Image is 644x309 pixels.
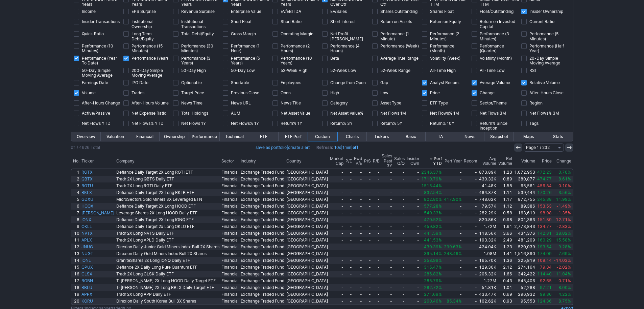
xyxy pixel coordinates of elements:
[256,145,287,150] a: save as portfolio
[422,56,427,61] input: Volatility (Week)
[173,43,178,49] input: Performance (30 Minutes)
[353,210,363,216] a: -
[497,196,513,203] a: 1.17
[372,182,381,189] a: -
[223,9,228,14] input: Enterprise Value
[123,100,129,106] input: After-Hours Volume
[322,121,328,126] input: Return% 3Y
[521,31,527,37] input: Performance (5 Minutes)
[272,9,278,14] input: EV/EBITDA
[344,182,353,189] a: -
[553,182,573,189] a: -0.10%
[372,80,378,85] input: Gap
[322,56,328,61] input: Beta
[372,111,378,116] input: Net Flows 1M
[558,170,571,175] span: 0.70%
[536,196,553,203] a: 245.38
[372,9,378,14] input: Shares Outstanding
[521,100,527,106] input: Region
[272,68,278,73] input: 52-Week High
[463,176,478,182] a: -
[160,132,189,141] a: Ownership
[322,80,328,85] input: Change from Open
[240,176,285,182] a: Exchange Traded Fund
[130,132,160,141] a: Financial
[497,176,513,182] a: 0.89
[472,68,477,73] input: All-Time Low
[173,31,178,37] input: Total Debt/Equity
[422,80,427,85] input: Analyst Recom.
[367,132,396,141] a: Tickers
[372,210,381,216] a: -
[80,196,115,203] a: GDXU
[363,210,372,216] a: -
[521,19,527,24] input: Current Ratio
[123,111,129,116] input: Net Expense Ratio
[472,90,477,96] input: Change
[420,176,443,182] a: 1710.79%
[513,189,536,196] a: 539,444
[223,56,228,61] input: Performance (5 Years)
[536,176,553,182] a: 474.77
[444,197,462,202] span: 417.90%
[272,80,278,85] input: Employees
[478,196,497,203] a: 748.62K
[353,189,363,196] a: -
[80,182,115,189] a: RGTU
[322,19,328,24] input: Short Interest
[393,169,406,176] a: -
[322,31,328,37] input: Net Profit [PERSON_NAME]
[513,176,536,182] a: 380,877
[521,43,527,49] input: Performance (Half Year)
[220,196,240,203] a: Financial
[220,210,240,216] a: Financial
[344,169,353,176] a: -
[322,111,328,116] input: Net Asset Value%
[342,145,351,150] a: 1min
[463,169,478,176] a: -
[308,132,337,141] a: Custom
[74,68,79,73] input: 50-Day Simple Moving Average
[536,182,553,189] a: 456.84
[344,189,353,196] a: -
[472,100,477,106] input: Sector/Theme
[396,132,426,141] a: Basic
[71,189,80,196] a: 4
[173,121,178,126] input: Net Flows 1Y
[443,189,463,196] a: -
[173,90,178,96] input: Target Price
[422,43,427,49] input: Performance (Month)
[521,121,527,126] input: Tags
[285,169,329,176] a: [GEOGRAPHIC_DATA]
[556,204,571,209] span: -1.49%
[322,43,328,49] input: Performance (4 Hours)
[537,204,552,209] span: 153.53
[537,170,552,175] span: 472.23
[344,203,353,210] a: -
[240,196,285,203] a: Exchange Traded Fund
[381,169,393,176] a: -
[421,176,442,181] span: 1710.79%
[240,189,285,196] a: Exchange Traded Fund
[272,31,278,37] input: Operating Margin
[80,210,115,216] a: [PERSON_NAME]
[363,196,372,203] a: -
[240,182,285,189] a: Exchange Traded Fund
[272,43,278,49] input: Performance (2 Hours)
[71,176,80,182] a: 2
[472,56,477,61] input: Volatility (Month)
[381,182,393,189] a: -
[240,210,285,216] a: Exchange Traded Fund
[443,196,463,203] a: 417.90%
[406,176,420,182] a: -
[472,31,477,37] input: Performance (3 Minutes)
[420,169,443,176] a: 2346.37%
[272,90,278,96] input: Open
[223,43,228,49] input: Performance (1 Hour)
[74,90,79,96] input: Volume
[272,100,278,106] input: News Title
[123,19,129,24] input: Institutional Ownership
[344,196,353,203] a: -
[71,132,101,141] a: Overview
[421,183,442,188] span: 1515.44%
